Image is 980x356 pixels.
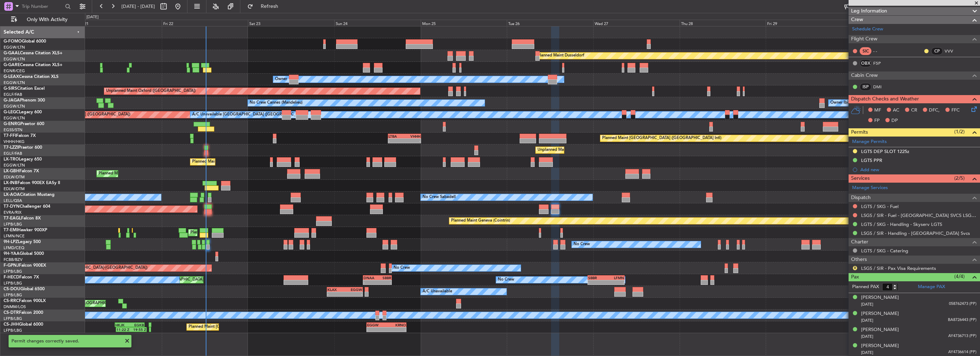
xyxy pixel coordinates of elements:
a: Manage Services [852,184,888,192]
div: Planned Maint [GEOGRAPHIC_DATA] ([GEOGRAPHIC_DATA]) [189,322,301,332]
a: FSP [873,60,889,66]
div: SBBR [377,276,391,280]
div: Planned Maint Chester [190,227,231,238]
input: Trip Number [22,1,63,12]
a: DMI [873,84,889,90]
a: 9H-YAAGlobal 5000 [4,252,44,256]
a: CS-RRCFalcon 900LX [4,299,46,303]
div: - [606,280,624,285]
a: G-LEGCLegacy 600 [4,110,42,114]
a: LGTS / SKG - Handling - Skyserv LGTS [861,221,942,227]
a: LX-GBHFalcon 7X [4,169,39,173]
div: No Crew [498,275,514,285]
label: Planned PAX [852,283,879,291]
span: G-ENRG [4,122,20,126]
a: LFPB/LBG [4,269,22,274]
a: LSGS / SIR - Fuel - [GEOGRAPHIC_DATA] SVCS LSGS / SIR [861,212,976,218]
span: Others [851,256,867,264]
a: EDLW/DTM [4,174,25,180]
a: Manage PAX [918,283,945,291]
div: [PERSON_NAME] [861,326,899,333]
a: G-LEAXCessna Citation XLS [4,75,59,79]
a: EDLW/DTM [4,186,25,192]
a: G-JAGAPhenom 300 [4,98,45,103]
div: - - [873,48,889,54]
span: T7-LZZI [4,145,18,150]
a: 9H-LPZLegacy 500 [4,240,41,244]
div: Planned Maint Nice ([GEOGRAPHIC_DATA]) [99,168,178,179]
span: Flight Crew [851,35,877,43]
span: LX-INB [4,181,17,185]
a: FCBB/BZV [4,257,22,262]
a: EGNR/CEG [4,68,25,74]
div: Planned Maint [GEOGRAPHIC_DATA] ([GEOGRAPHIC_DATA]) [192,157,305,167]
a: G-GARECessna Citation XLS+ [4,63,62,67]
button: R [853,266,857,270]
div: Sat 23 [248,20,334,26]
div: ISP [860,83,871,91]
a: DNMM/LOS [4,304,26,310]
div: No Crew [574,239,590,250]
div: Permit changes correctly saved. [11,338,121,345]
a: LELL/QSA [4,198,22,203]
a: VVV [945,48,961,54]
span: [DATE] [861,318,873,323]
div: No Crew Cannes (Mandelieu) [250,98,302,108]
a: CS-DTRFalcon 2000 [4,311,43,315]
div: Fri 22 [162,20,248,26]
span: G-FOMO [4,39,22,44]
div: Unplanned Maint [GEOGRAPHIC_DATA] ([GEOGRAPHIC_DATA]) [537,145,655,155]
a: LFPB/LBG [4,316,22,321]
div: Thu 21 [75,20,162,26]
span: [DATE] - [DATE] [121,3,155,10]
div: Owner [275,74,287,85]
div: - [588,280,606,285]
a: EGLF/FAB [4,92,22,97]
span: FP [874,117,880,124]
a: LX-INBFalcon 900EX EASy II [4,181,60,185]
a: Manage Permits [852,138,887,145]
a: G-FOMOGlobal 6000 [4,39,46,44]
span: LX-TRO [4,157,19,162]
span: F-HECD [4,275,19,280]
span: AY4736614 (PP) [948,349,976,355]
span: AY4736713 (PP) [948,333,976,339]
span: Only With Activity [19,17,75,22]
div: No Crew Sabadell [422,192,456,203]
div: - [386,327,406,332]
div: LGTS DEP SLOT 1225z [861,148,909,154]
div: - [327,292,345,296]
span: G-JAGA [4,98,20,103]
span: [DATE] [861,334,873,339]
div: [PERSON_NAME] [861,342,899,350]
div: OBX [860,59,871,67]
div: AOG Maint Hyères ([GEOGRAPHIC_DATA]-[GEOGRAPHIC_DATA]) [27,263,147,273]
a: LFPB/LBG [4,222,22,227]
a: EGGW/LTN [4,45,25,50]
a: EGGW/LTN [4,80,25,85]
a: T7-LZZIPraetor 600 [4,145,42,150]
div: HKJK [115,323,130,327]
span: Pax [851,273,859,281]
div: CP [931,47,943,55]
span: Services [851,174,870,183]
a: EGGW/LTN [4,115,25,121]
div: Wed 27 [593,20,680,26]
a: LFPB/LBG [4,281,22,286]
span: (2/5) [954,174,965,182]
span: G-GARE [4,63,20,67]
div: Thu 28 [680,20,766,26]
span: G-LEGC [4,110,19,114]
div: - [364,280,377,285]
span: [DATE] [861,302,873,307]
span: Dispatch Checks and Weather [851,95,919,103]
div: Unplanned Maint Oxford ([GEOGRAPHIC_DATA]) [106,86,196,97]
div: VHHH [404,134,420,138]
span: (1/2) [954,128,965,135]
div: No Crew [394,263,410,273]
div: EGKB [130,323,144,327]
span: 9H-LPZ [4,240,18,244]
div: SIC [860,47,871,55]
a: T7-EAGLFalcon 8X [4,216,41,221]
a: LSGS / SIR - Handling - [GEOGRAPHIC_DATA] Svcs [861,230,970,236]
